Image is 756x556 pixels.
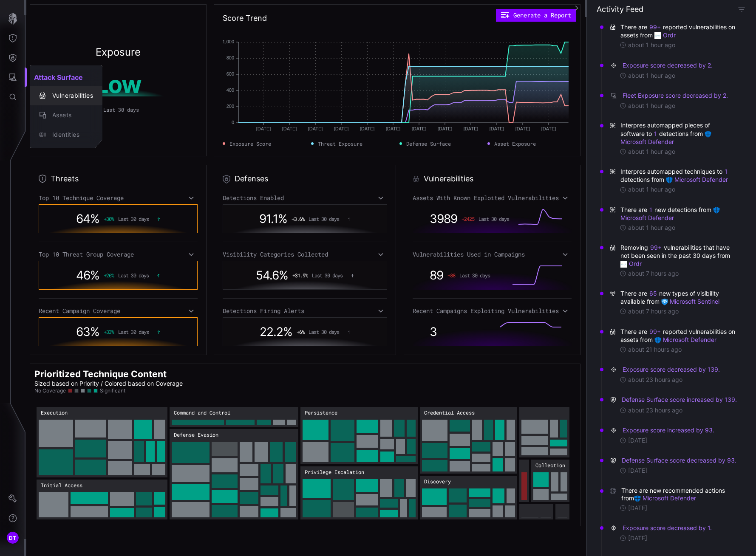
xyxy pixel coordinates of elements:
[30,86,102,105] button: Vulnerabilities
[48,90,93,101] div: Vulnerabilities
[48,130,93,140] div: Identities
[30,69,102,86] h2: Attack Surface
[30,125,102,144] button: Identities
[48,110,93,121] div: Assets
[30,105,102,125] button: Assets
